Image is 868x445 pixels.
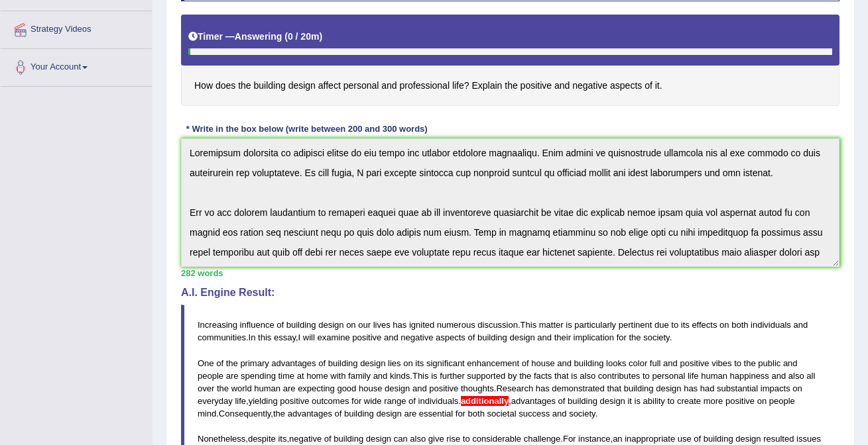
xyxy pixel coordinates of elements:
[288,409,332,419] span: advantages
[317,332,349,342] span: examine
[428,434,444,444] span: give
[783,358,798,368] span: and
[763,434,794,444] span: resulted
[472,434,521,444] span: considerable
[552,383,605,393] span: demonstrated
[635,396,641,406] span: is
[574,332,614,342] span: implication
[461,383,494,393] span: thoughts
[324,434,332,444] span: of
[226,371,239,381] span: are
[704,434,733,444] span: building
[569,409,595,419] span: society
[384,332,399,342] span: and
[289,434,322,444] span: negative
[330,371,345,381] span: with
[351,396,361,406] span: for
[477,332,507,342] span: building
[563,434,576,444] span: For
[580,371,595,381] span: also
[298,383,335,393] span: expecting
[348,371,371,381] span: family
[366,434,391,444] span: design
[744,358,756,368] span: the
[412,371,429,381] span: This
[680,358,709,368] span: positive
[719,320,729,330] span: on
[619,320,652,330] span: pertinent
[558,396,566,406] span: of
[240,320,275,330] span: influence
[606,358,626,368] span: looks
[468,332,475,342] span: of
[629,358,647,368] span: color
[758,358,780,368] span: public
[346,320,355,330] span: on
[487,409,517,419] span: societal
[188,32,322,42] h5: Timer —
[235,31,282,42] b: Answering
[692,320,717,330] span: effects
[429,383,458,393] span: positive
[280,396,309,406] span: positive
[629,332,641,342] span: the
[198,332,246,342] span: communities
[508,371,517,381] span: by
[286,320,316,330] span: building
[344,409,374,419] span: building
[574,358,604,368] span: building
[198,409,216,419] span: mind
[410,434,426,444] span: also
[613,434,622,444] span: an
[181,123,432,135] div: * Write in the box below (write between 200 and 300 words)
[684,383,698,393] span: has
[235,396,246,406] span: life
[412,383,427,393] span: and
[277,320,284,330] span: of
[401,332,433,342] span: negative
[283,383,296,393] span: are
[757,396,767,406] span: on
[436,332,465,342] span: aspects
[271,358,316,368] span: advantages
[216,358,223,368] span: of
[278,434,286,444] span: its
[712,358,731,368] span: vibes
[1,11,152,44] a: Strategy Videos
[284,31,288,42] b: (
[531,358,554,368] span: house
[627,396,632,406] span: it
[403,358,412,368] span: on
[557,358,572,368] span: and
[288,31,319,42] b: 0 / 20m
[652,371,685,381] span: personal
[419,409,453,419] span: essential
[274,332,296,342] span: essay
[376,409,401,419] span: design
[468,409,485,419] span: both
[303,332,315,342] span: will
[806,371,815,381] span: all
[231,383,252,393] span: world
[273,409,285,419] span: the
[373,320,391,330] span: lives
[456,409,465,419] span: for
[788,371,804,381] span: also
[359,383,382,393] span: house
[681,320,690,330] span: its
[258,332,271,342] span: this
[643,396,665,406] span: ability
[694,434,701,444] span: of
[688,371,699,381] span: life
[600,396,625,406] span: design
[437,320,475,330] span: numerous
[761,383,790,393] span: impacts
[463,434,470,444] span: to
[217,383,229,393] span: the
[198,358,214,368] span: One
[678,434,692,444] span: use
[364,396,382,406] span: wide
[181,267,839,279] div: 282 words
[181,287,839,299] h4: A.I. Engine Result:
[704,396,723,406] span: more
